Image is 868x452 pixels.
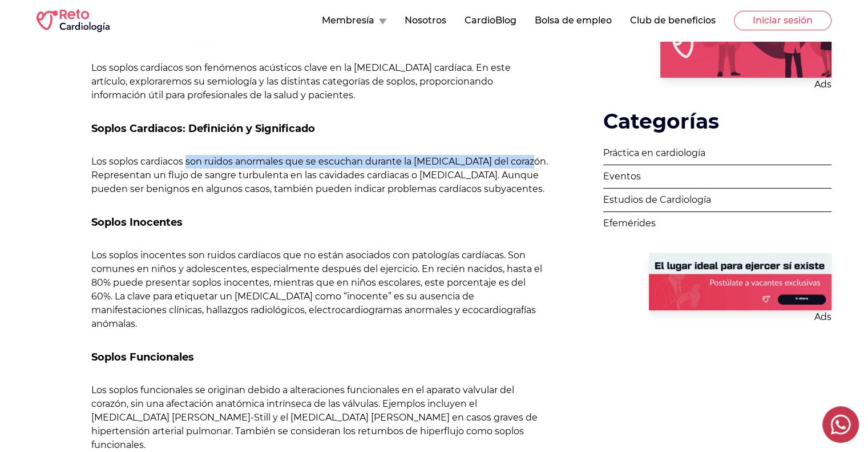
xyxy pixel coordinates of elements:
[603,142,831,165] a: Práctica en cardiología
[91,155,548,196] p: Los soplos cardiacos son ruidos anormales que se escuchan durante la [MEDICAL_DATA] del corazón. ...
[465,14,516,27] button: CardioBlog
[91,383,548,452] p: Los soplos funcionales se originan debido a alteraciones funcionales en el aparato valvular del c...
[91,121,548,137] h2: Soplos Cardiacos: Definición y Significado
[322,14,386,27] button: Membresía
[603,165,831,189] a: Eventos
[603,189,831,212] a: Estudios de Cardiología
[649,310,831,324] p: Ads
[405,14,446,27] button: Nosotros
[603,212,831,235] a: Efemérides
[91,61,548,102] p: Los soplos cardiacos son fenómenos acústicos clave en la [MEDICAL_DATA] cardíaca. En este artícul...
[660,78,831,91] p: Ads
[91,349,548,365] h3: Soplos Funcionales
[37,9,110,32] img: RETO Cardio Logo
[630,14,716,27] button: Club de beneficios
[649,253,831,310] img: Ad - web | blog-post | side | reto cardiologia bolsa de empleo | 2025-08-28 | 1
[91,214,548,230] h3: Soplos Inocentes
[603,110,831,133] h2: Categorías
[535,14,612,27] button: Bolsa de empleo
[91,249,548,331] p: Los soplos inocentes son ruidos cardíacos que no están asociados con patologías cardíacas. Son co...
[734,11,831,30] button: Iniciar sesión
